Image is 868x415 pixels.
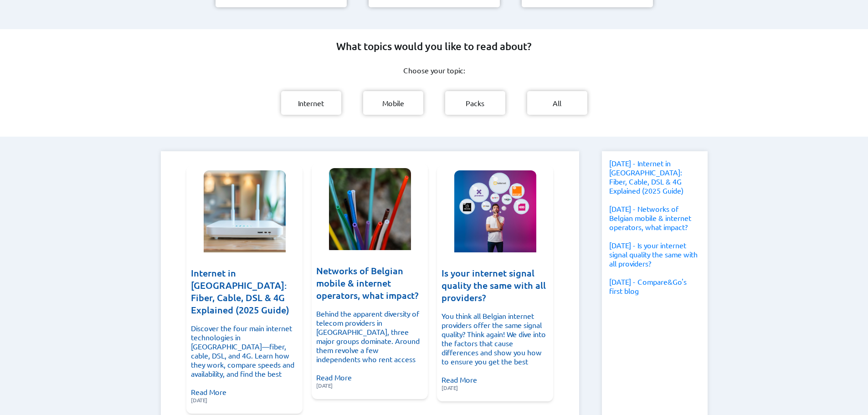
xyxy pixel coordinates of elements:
[191,252,298,409] div: Read More
[329,168,411,250] img: Networks of Belgian mobile & internet operators, what impact?
[553,98,561,108] p: All
[382,98,404,108] p: Mobile
[454,170,536,252] img: Is your internet signal quality the same with all providers?
[609,159,683,195] a: [DATE] - Internet in [GEOGRAPHIC_DATA]: Fiber, Cable, DSL & 4G Explained (2025 Guide)
[442,311,549,366] p: You think all Belgian internet providers offer the same signal quality? Think again! We dive into...
[437,166,553,401] a: Is your internet signal quality the same with all providers? Is your internet signal quality the ...
[466,98,484,108] p: Packs
[186,166,303,414] a: Internet in Belgium: Fiber, Cable, DSL & 4G Explained (2025 Guide) Internet in [GEOGRAPHIC_DATA]:...
[191,323,298,378] p: Discover the four main internet technologies in [GEOGRAPHIC_DATA]—fiber, cable, DSL, and 4G. Lear...
[316,265,423,302] h3: Networks of Belgian mobile & internet operators, what impact?
[442,267,549,304] h3: Is your internet signal quality the same with all providers?
[442,384,549,391] span: [DATE]
[403,66,465,75] p: Choose your topic:
[298,98,324,108] p: Internet
[442,252,549,397] div: Read More
[316,382,423,389] span: [DATE]
[609,241,698,268] a: [DATE] - Is your internet signal quality the same with all providers?
[609,204,691,231] a: [DATE] - Networks of Belgian mobile & internet operators, what impact?
[191,267,298,316] h3: Internet in [GEOGRAPHIC_DATA]: Fiber, Cable, DSL & 4G Explained (2025 Guide)
[336,40,532,53] h2: What topics would you like to read about?
[609,277,687,295] a: [DATE] - Compare&Go's first blog
[191,396,298,404] span: [DATE]
[316,250,423,395] div: Read More
[312,166,428,401] a: Networks of Belgian mobile & internet operators, what impact? Networks of Belgian mobile & intern...
[316,309,423,364] p: Behind the apparent diversity of telecom providers in [GEOGRAPHIC_DATA], three major groups domin...
[204,170,286,252] img: Internet in Belgium: Fiber, Cable, DSL & 4G Explained (2025 Guide)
